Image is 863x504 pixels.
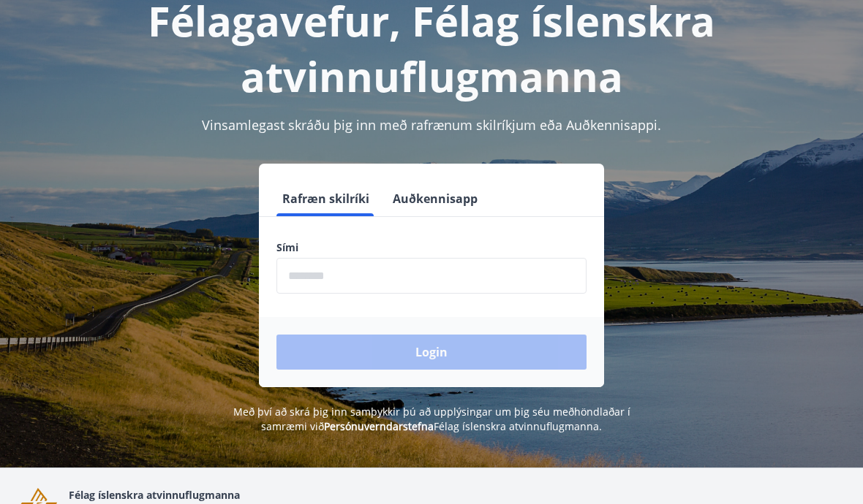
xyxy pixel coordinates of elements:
[276,181,375,216] button: Rafræn skilríki
[202,116,661,134] span: Vinsamlegast skráðu þig inn með rafrænum skilríkjum eða Auðkennisappi.
[324,419,434,433] a: Persónuverndarstefna
[276,240,587,255] label: Sími
[387,181,483,216] button: Auðkennisapp
[233,405,630,433] span: Með því að skrá þig inn samþykkir þú að upplýsingar um þig séu meðhöndlaðar í samræmi við Félag í...
[69,488,240,502] span: Félag íslenskra atvinnuflugmanna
